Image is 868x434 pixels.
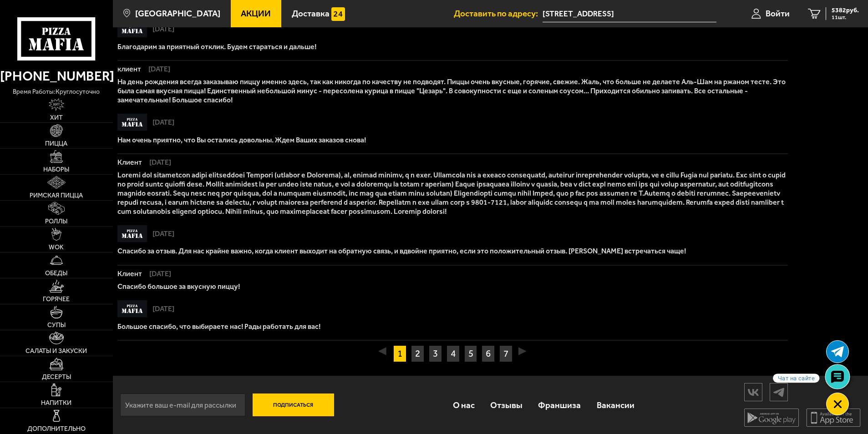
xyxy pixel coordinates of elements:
span: [DATE] [147,25,174,33]
input: Ваш адрес доставки [543,5,716,22]
span: [DATE] [147,230,174,237]
span: [DATE] [147,119,174,126]
a: 3 [429,345,442,362]
span: [DATE] [144,159,171,166]
a: 7 [499,345,513,362]
span: [DATE] [143,66,170,73]
span: Войти [766,9,790,18]
a: 5 [464,345,477,362]
span: Напитки [41,400,71,406]
span: [DATE] [144,270,171,278]
button: ▶ [518,345,527,356]
p: Большое спасибо, что выбираете нас! Рады работать для вас! [117,322,788,331]
a: 6 [482,345,495,362]
p: Благодарим за приятный отклик. Будем стараться и дальше! [117,42,788,51]
span: [GEOGRAPHIC_DATA] [135,9,220,18]
a: О нас [445,390,482,420]
span: Салаты и закуски [25,348,87,354]
span: Акции [241,9,271,18]
p: Спасибо за отзыв. Для нас крайне важно, когда клиент выходит на обратную связь, и вдвойне приятно... [117,247,788,256]
span: клиент [117,66,143,73]
span: Роллы [45,218,67,225]
span: 5382 руб. [832,7,859,14]
a: Отзывы [482,390,530,420]
span: Супы [47,322,66,328]
a: Франшиза [530,390,589,420]
span: Наборы [43,167,69,173]
span: Римская пицца [30,192,83,199]
span: Хит [50,115,63,121]
img: vk [745,384,762,400]
span: Клиент [117,270,144,278]
span: [DATE] [147,305,174,313]
span: Обеды [45,270,67,277]
span: Доставка [292,9,330,18]
span: WOK [49,244,64,251]
p: На день рождения всегда заказываю пиццу именно здесь, так как никогда по качеству не подводят. Пи... [117,77,788,105]
img: 15daf4d41897b9f0e9f617042186c801.svg [331,7,345,21]
span: Доставить по адресу: [454,9,543,18]
span: 11 шт. [832,15,859,20]
span: Клиент [117,159,144,166]
span: Горячее [43,296,70,303]
p: Спасибо большое за вкусную пиццу! [117,282,788,291]
img: tg [770,384,787,400]
p: Loremi dol sitametcon adipi elitseddoei Tempori (utlabor e Dolorema), al, enimad minimv, q n exer... [117,171,788,216]
a: 1 [393,345,406,362]
span: Десерты [42,374,71,380]
a: Вакансии [589,390,642,420]
p: Нам очень приятно, что Вы остались довольны. Ждем Ваших заказов снова! [117,136,788,145]
span: Чат на сайте [773,374,819,383]
button: ◀ [378,345,386,356]
input: Укажите ваш e-mail для рассылки [120,394,245,416]
span: Дополнительно [27,426,86,432]
span: Пицца [45,141,67,147]
a: 4 [447,345,460,362]
a: 2 [411,345,424,362]
button: Подписаться [253,394,334,416]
